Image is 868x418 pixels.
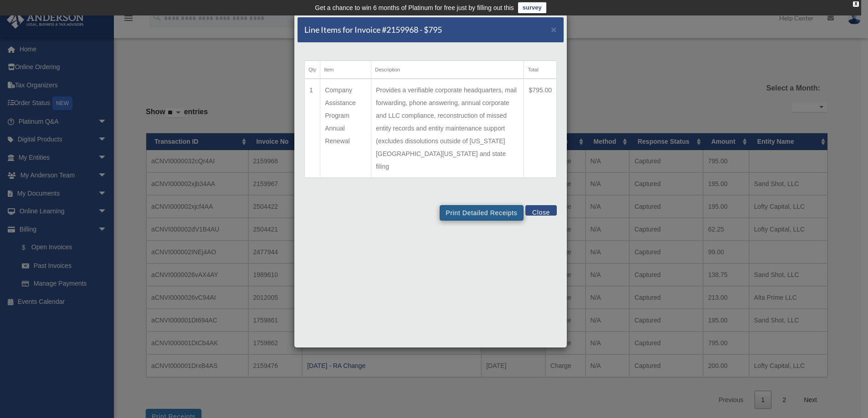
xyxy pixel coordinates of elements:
[524,61,557,79] th: Total
[305,61,320,79] th: Qty
[525,205,557,216] button: Close
[320,61,371,79] th: Item
[518,2,546,13] a: survey
[315,2,514,13] div: Get a chance to win 6 months of Platinum for free just by filling out this
[305,79,320,178] td: 1
[304,24,442,35] h5: Line Items for Invoice #2159968 - $795
[440,205,523,221] button: Print Detailed Receipts
[524,79,557,178] td: $795.00
[853,1,859,7] div: close
[371,61,524,79] th: Description
[551,24,557,35] span: ×
[551,25,557,34] button: Close
[371,79,524,178] td: Provides a verifiable corporate headquarters, mail forwarding, phone answering, annual corporate ...
[320,79,371,178] td: Company Assistance Program Annual Renewal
